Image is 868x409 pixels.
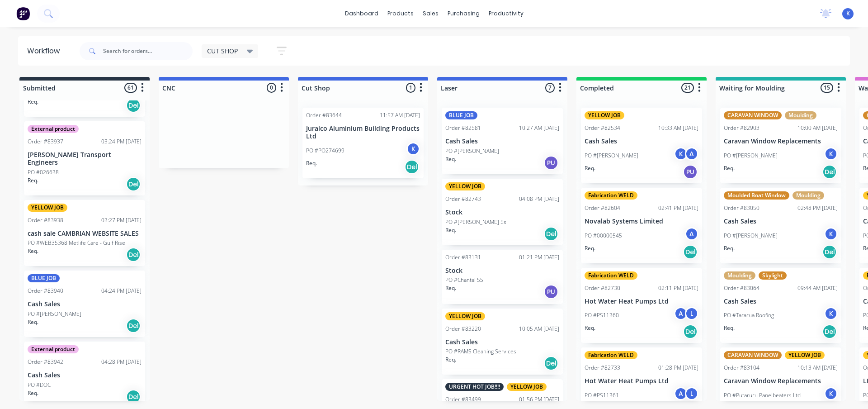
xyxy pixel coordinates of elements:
p: Stock [445,209,559,216]
div: 11:57 AM [DATE] [380,111,420,119]
div: External productOrder #8393703:24 PM [DATE][PERSON_NAME] Transport EngineersPO #026638Req.Del [24,121,145,195]
p: Req. [724,324,735,332]
div: products [383,7,418,20]
div: K [824,307,838,320]
p: PO #[PERSON_NAME] [28,310,81,318]
div: Order #82581 [445,124,481,132]
div: Moulding [785,111,816,119]
div: 03:24 PM [DATE] [101,138,142,146]
div: K [674,147,688,161]
div: Order #82733 [585,364,620,372]
p: Req. [445,356,456,364]
div: Del [126,319,141,333]
p: PO #DOC [28,381,51,389]
p: Req. [585,244,595,252]
div: Moulding [793,191,824,200]
p: PO #Chantal 5S [445,276,483,284]
div: YELLOW JOBOrder #8393803:27 PM [DATE]cash sale CAMBRIAN WEBSITE SALESPO #WEB35368 Metlife Care - ... [24,200,145,266]
p: Cash Sales [724,218,838,225]
p: Cash Sales [28,300,142,308]
p: Req. [724,164,735,172]
p: Req. [724,244,735,252]
div: L [685,307,698,320]
div: External productOrder #8394204:28 PM [DATE]Cash SalesPO #DOCReq.Del [24,342,145,408]
div: Del [683,245,698,259]
div: External product [28,125,79,133]
div: External product [28,345,79,353]
div: K [406,142,420,156]
div: CARAVAN WINDOW [724,111,782,119]
div: 10:00 AM [DATE] [797,124,838,132]
p: Juralco Aluminium Building Products Ltd [306,125,420,140]
p: cash sale CAMBRIAN WEBSITE SALES [28,230,142,238]
p: Req. [445,284,456,292]
div: Fabrication WELD [585,271,637,280]
div: Order #83942 [28,358,63,366]
div: Order #82730 [585,284,620,292]
div: Del [683,324,698,339]
div: sales [418,7,443,20]
div: Fabrication WELD [585,351,637,359]
div: Moulded Boat Window [724,191,789,200]
div: BLUE JOB [28,274,60,282]
div: PU [683,165,698,179]
div: 10:05 AM [DATE] [519,325,559,333]
div: Order #83050 [724,204,759,212]
div: Del [544,227,558,241]
div: Order #83499 [445,395,481,404]
p: Cash Sales [724,298,838,305]
div: YELLOW JOB [585,111,624,119]
div: Order #83644 [306,111,342,119]
div: Moulded Boat WindowMouldingOrder #8305002:48 PM [DATE]Cash SalesPO #[PERSON_NAME]KReq.Del [720,188,841,263]
p: [PERSON_NAME] Transport Engineers [28,151,142,166]
a: dashboard [340,7,383,20]
div: YELLOW JOB [507,383,547,391]
div: L [685,387,698,400]
p: Novalab Systems Limited [585,218,698,225]
div: Order #83104 [724,364,759,372]
div: Del [822,245,837,259]
div: A [674,307,688,320]
p: Req. [445,155,456,163]
p: PO #[PERSON_NAME] [445,147,499,155]
p: Cash Sales [445,138,559,145]
div: PU [544,285,558,299]
p: PO #PS11360 [585,311,619,319]
div: A [674,387,688,400]
div: Moulding [724,271,755,280]
div: YELLOW JOB [28,204,67,212]
div: Del [126,390,141,404]
div: K [824,147,838,161]
div: Del [126,177,141,191]
div: Order #8313101:21 PM [DATE]StockPO #Chantal 5SReq.PU [442,250,563,304]
div: YELLOW JOB [445,312,485,320]
div: A [685,147,698,161]
div: Order #83937 [28,138,63,146]
span: K [846,10,850,18]
div: Del [126,247,141,262]
p: Hot Water Heat Pumps Ltd [585,298,698,305]
div: Order #83064 [724,284,759,292]
div: Order #83938 [28,216,63,224]
div: Order #82903 [724,124,759,132]
div: Del [822,165,837,179]
p: Req. [445,226,456,234]
p: Req. [28,247,38,255]
p: Caravan Window Replacements [724,138,838,145]
p: Cash Sales [445,338,559,346]
div: 01:28 PM [DATE] [658,364,698,372]
div: 02:41 PM [DATE] [658,204,698,212]
div: Order #82743 [445,195,481,203]
p: PO #00000545 [585,232,622,240]
div: MouldingSkylightOrder #8306409:44 AM [DATE]Cash SalesPO #Tararua RoofingKReq.Del [720,268,841,343]
p: Req. [585,164,595,172]
p: Req. [28,98,38,106]
p: Req. [585,324,595,332]
p: PO #Putaruru Panelbeaters Ltd [724,391,801,399]
p: PO #PS11361 [585,391,619,399]
div: 04:28 PM [DATE] [101,358,142,366]
div: BLUE JOBOrder #8258110:27 AM [DATE]Cash SalesPO #[PERSON_NAME]Req.PU [442,108,563,174]
div: 10:13 AM [DATE] [797,364,838,372]
span: CUT SHOP [207,46,238,56]
div: 09:44 AM [DATE] [797,284,838,292]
